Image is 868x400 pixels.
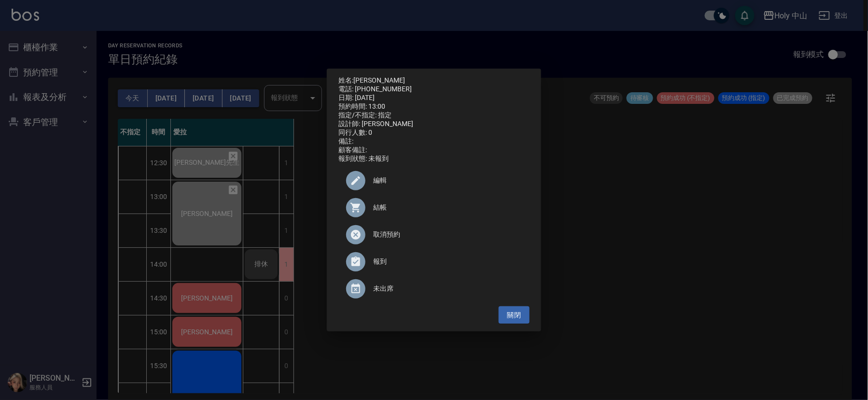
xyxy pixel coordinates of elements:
div: 報到 [338,248,530,275]
p: 姓名: [338,76,530,85]
span: 報到 [373,257,522,267]
div: 顧客備註: [338,146,530,155]
span: 取消預約 [373,229,522,240]
span: 結帳 [373,202,522,213]
div: 取消預約 [338,221,530,248]
div: 報到狀態: 未報到 [338,155,530,163]
a: 結帳 [338,194,530,221]
a: [PERSON_NAME] [353,76,405,84]
span: 編輯 [373,175,522,186]
div: 設計師: [PERSON_NAME] [338,120,530,129]
div: 指定/不指定: 指定 [338,111,530,120]
div: 預約時間: 13:00 [338,102,530,111]
div: 未出席 [338,275,530,302]
div: 同行人數: 0 [338,129,530,137]
span: 未出席 [373,284,522,294]
div: 電話: [PHONE_NUMBER] [338,85,530,94]
div: 備註: [338,137,530,146]
div: 日期: [DATE] [338,94,530,102]
button: 關閉 [499,306,530,324]
div: 編輯 [338,167,530,194]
